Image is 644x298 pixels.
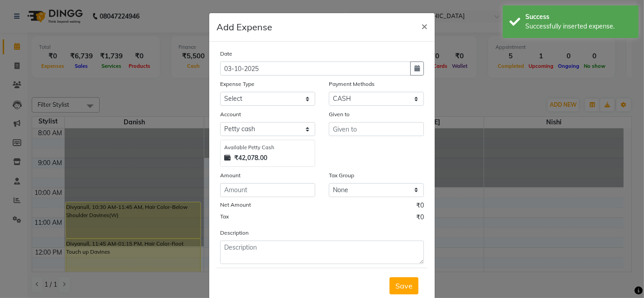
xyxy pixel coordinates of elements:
[220,80,255,88] label: Expense Type
[421,19,428,33] span: ×
[220,110,241,118] label: Account
[220,50,232,58] label: Date
[220,183,315,197] input: Amount
[329,171,354,180] label: Tax Group
[220,201,251,209] label: Net Amount
[395,281,413,290] span: Save
[416,213,424,224] span: ₹0
[329,110,350,118] label: Given to
[220,229,249,237] label: Description
[329,122,424,136] input: Given to
[525,22,632,31] div: Successfully inserted expense.
[216,20,272,34] h5: Add Expense
[329,80,375,88] label: Payment Methods
[234,153,267,163] strong: ₹42,078.00
[220,171,240,180] label: Amount
[389,277,418,294] button: Save
[224,144,311,151] div: Available Petty Cash
[414,13,435,38] button: Close
[220,213,229,221] label: Tax
[525,12,632,22] div: Success
[416,201,424,213] span: ₹0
